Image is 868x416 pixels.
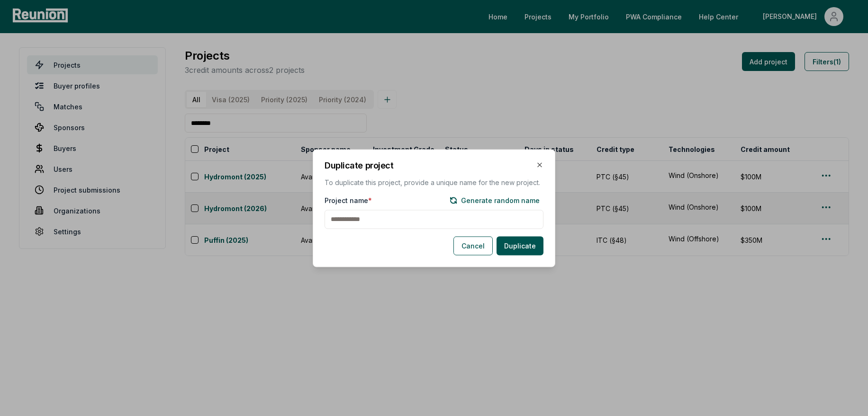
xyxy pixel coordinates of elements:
[325,177,543,187] p: To duplicate this project, provide a unique name for the new project.
[446,195,543,206] button: Generate random name
[325,161,543,169] h2: Duplicate project
[497,236,543,255] button: Duplicate
[325,195,372,205] label: Project name
[453,236,493,255] button: Cancel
